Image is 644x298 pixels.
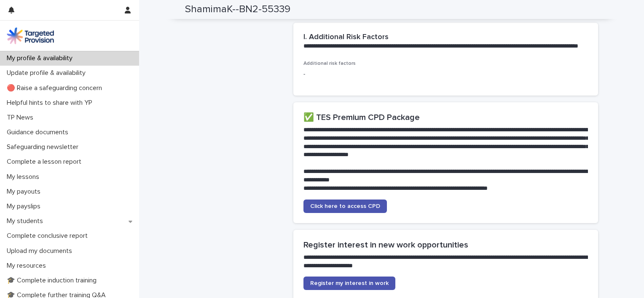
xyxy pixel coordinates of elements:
[3,202,47,210] p: My payslips
[3,99,99,107] p: Helpful hints to share with YP
[303,240,588,250] h2: Register interest in new work opportunities
[303,61,356,66] span: Additional risk factors
[3,262,53,270] p: My resources
[3,173,46,181] p: My lessons
[3,69,92,77] p: Update profile & availability
[3,128,75,136] p: Guidance documents
[3,54,79,62] p: My profile & availability
[3,277,103,285] p: 🎓 Complete induction training
[3,247,79,255] p: Upload my documents
[3,84,109,92] p: 🔴 Raise a safeguarding concern
[303,70,588,79] p: -
[3,232,94,240] p: Complete conclusive report
[185,3,290,16] h2: ShamimaK--BN2-55339
[3,114,40,122] p: TP News
[310,203,380,209] span: Click here to access CPD
[3,158,88,166] p: Complete a lesson report
[303,112,588,122] h2: ✅ TES Premium CPD Package
[303,277,395,290] a: Register my interest in work
[3,143,85,151] p: Safeguarding newsletter
[303,200,387,213] a: Click here to access CPD
[3,188,47,196] p: My payouts
[3,217,50,225] p: My students
[310,280,389,286] span: Register my interest in work
[303,33,389,42] h2: I. Additional Risk Factors
[7,27,54,44] img: M5nRWzHhSzIhMunXDL62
